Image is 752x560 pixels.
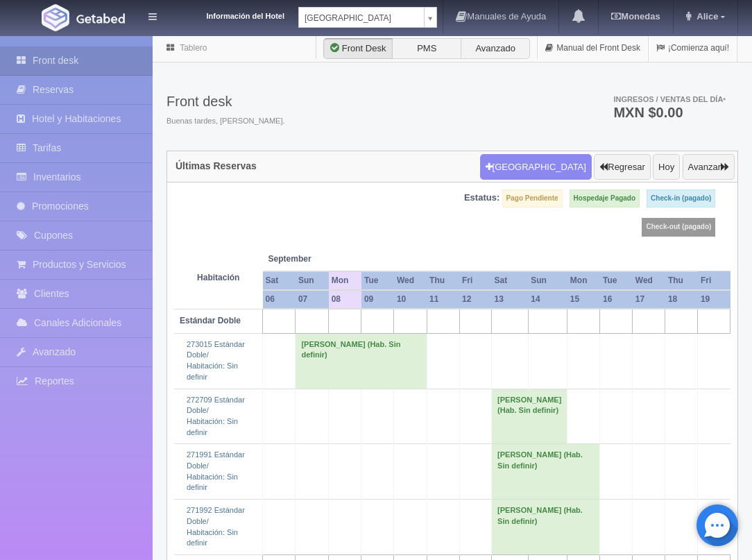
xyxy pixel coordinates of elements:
a: [GEOGRAPHIC_DATA] [298,7,437,28]
label: Estatus: [464,192,499,205]
th: Mon [329,271,361,290]
label: PMS [392,38,461,59]
span: [GEOGRAPHIC_DATA] [305,8,418,28]
img: Getabed [76,13,125,24]
span: Ingresos / Ventas del día [613,95,726,103]
th: Thu [665,271,698,290]
label: Pago Pendiente [502,189,563,207]
a: 273015 Estándar Doble/Habitación: Sin definir [187,340,245,381]
button: [GEOGRAPHIC_DATA] [480,154,592,180]
button: Regresar [594,154,650,180]
th: Fri [698,271,730,290]
th: 13 [492,290,529,309]
th: 18 [665,290,698,309]
a: 271992 Estándar Doble/Habitación: Sin definir [187,506,245,547]
label: Hospedaje Pagado [570,189,640,207]
h3: Front desk [166,94,285,109]
button: Hoy [653,154,680,180]
th: 07 [296,290,329,309]
th: 14 [528,290,567,309]
label: Avanzado [461,38,530,59]
a: 271991 Estándar Doble/Habitación: Sin definir [187,450,245,491]
td: [PERSON_NAME] (Hab. Sin definir) [492,389,567,444]
button: Avanzar [683,154,735,180]
h3: MXN $0.00 [613,105,726,119]
th: Thu [427,271,459,290]
strong: Habitación [197,273,239,282]
a: ¡Comienza aquí! [649,35,737,62]
th: 16 [600,290,633,309]
th: Fri [459,271,492,290]
th: Tue [361,271,394,290]
label: Check-in (pagado) [647,189,715,207]
a: Tablero [180,43,207,53]
th: 10 [394,290,427,309]
th: Sun [296,271,329,290]
th: Wed [394,271,427,290]
th: Wed [633,271,665,290]
a: 272709 Estándar Doble/Habitación: Sin definir [187,396,245,436]
th: 06 [263,290,296,309]
b: Estándar Doble [180,316,241,325]
th: Sat [492,271,529,290]
h4: Últimas Reservas [176,161,257,171]
th: Mon [567,271,600,290]
a: Manual del Front Desk [538,35,648,62]
th: Tue [600,271,633,290]
th: Sat [263,271,296,290]
img: Getabed [42,4,69,31]
label: Front Desk [323,38,393,59]
td: [PERSON_NAME] (Hab. Sin definir) [492,500,600,555]
td: [PERSON_NAME] (Hab. Sin definir) [296,333,427,389]
th: 08 [329,290,361,309]
th: 17 [633,290,665,309]
th: 15 [567,290,600,309]
th: 19 [698,290,730,309]
b: Monedas [611,11,660,22]
td: [PERSON_NAME] (Hab. Sin definir) [492,444,600,500]
th: Sun [528,271,567,290]
th: 12 [459,290,492,309]
dt: Información del Hotel [173,7,284,22]
th: 09 [361,290,394,309]
span: Buenas tardes, [PERSON_NAME]. [166,116,285,127]
span: Alice [693,11,718,22]
th: 11 [427,290,459,309]
label: Check-out (pagado) [642,218,715,236]
span: September [268,253,323,265]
